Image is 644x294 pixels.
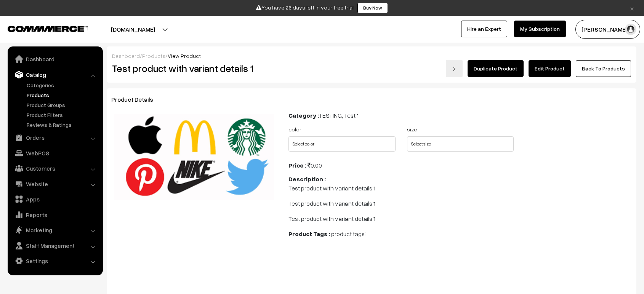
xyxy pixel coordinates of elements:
a: Product Filters [25,111,100,119]
a: Settings [10,254,100,268]
a: Buy Now [357,3,388,13]
a: Reports [10,208,100,222]
b: Description : [288,175,326,183]
b: Price : [288,161,306,169]
a: Categories [25,81,100,89]
img: 17579450971435download-1.png [114,114,275,201]
a: Reviews & Ratings [25,121,100,129]
a: Products [25,91,100,99]
a: WebPOS [10,146,100,160]
img: right-arrow.png [452,67,457,71]
a: Product Groups [25,101,100,109]
span: product tags1 [331,230,367,238]
span: Product Details [111,96,162,103]
a: Marketing [10,223,100,237]
a: COMMMERCE [8,24,74,33]
label: size [407,125,417,133]
a: Orders [10,131,100,144]
a: Duplicate Product [468,60,524,77]
a: × [627,3,637,13]
a: Website [10,177,100,191]
img: user [625,24,636,35]
a: Customers [10,161,100,175]
p: Test product with variant details 1 [288,214,632,223]
div: 0.00 [288,161,632,170]
b: Category : [288,112,319,119]
b: Product Tags : [288,230,330,238]
h2: Test product with variant details 1 [112,62,277,74]
a: Dashboard [10,52,100,66]
a: Back To Products [576,60,631,77]
label: color [288,125,301,133]
div: TESTING, Test 1 [288,111,632,120]
p: Test product with variant details 1 [288,199,632,208]
span: View Product [168,53,201,59]
button: [PERSON_NAME] [575,20,640,39]
a: Products [142,53,165,59]
div: / / [112,52,631,60]
a: Dashboard [112,53,140,59]
a: My Subscription [514,21,566,37]
p: Test product with variant details 1 [288,184,632,193]
a: Catalog [10,68,100,81]
a: Edit Product [529,60,571,77]
img: COMMMERCE [8,26,88,32]
button: [DOMAIN_NAME] [84,20,182,39]
div: You have 26 days left in your free trial [3,3,641,13]
a: Apps [10,192,100,206]
a: Staff Management [10,239,100,252]
a: Hire an Expert [461,21,507,37]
